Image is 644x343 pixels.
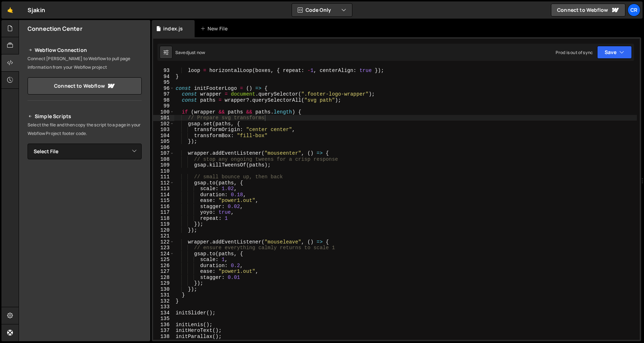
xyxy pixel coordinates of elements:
div: 138 [153,334,174,340]
h2: Connection Center [28,25,82,33]
div: 123 [153,245,174,251]
div: 107 [153,150,174,156]
div: 119 [153,221,174,227]
div: 105 [153,139,174,145]
div: index.js [163,25,183,32]
div: 125 [153,257,174,263]
div: 93 [153,68,174,74]
h2: Webflow Connection [28,46,142,54]
div: 100 [153,109,174,115]
div: Saved [175,49,205,55]
div: 101 [153,115,174,121]
div: 121 [153,233,174,239]
div: 97 [153,91,174,97]
a: CR [628,4,640,16]
div: 98 [153,97,174,103]
div: 136 [153,322,174,328]
div: 131 [153,292,174,298]
div: 118 [153,216,174,222]
div: 133 [153,304,174,310]
p: Select the file and then copy the script to a page in your Webflow Project footer code. [28,121,142,138]
div: just now [188,49,205,55]
div: 128 [153,275,174,281]
div: 122 [153,239,174,245]
div: 106 [153,145,174,151]
h2: Simple Scripts [28,112,142,121]
div: 99 [153,103,174,109]
div: 111 [153,174,174,180]
div: 113 [153,186,174,192]
div: 95 [153,79,174,86]
div: 132 [153,298,174,304]
div: 137 [153,328,174,334]
button: Save [597,46,632,59]
div: 135 [153,316,174,322]
div: 115 [153,198,174,204]
div: 126 [153,263,174,269]
div: 127 [153,269,174,275]
div: 117 [153,209,174,216]
a: Connect to Webflow [551,4,625,16]
div: 112 [153,180,174,186]
div: 114 [153,192,174,198]
div: 104 [153,133,174,139]
div: 102 [153,121,174,127]
div: 116 [153,204,174,210]
div: 110 [153,168,174,174]
a: Connect to Webflow [28,77,142,95]
iframe: YouTube video player [28,171,142,236]
div: 96 [153,86,174,92]
div: Sjakin [28,6,45,14]
div: 130 [153,286,174,293]
div: 108 [153,156,174,163]
div: New File [200,25,230,32]
iframe: YouTube video player [28,240,142,305]
div: 134 [153,310,174,316]
a: 🤙 [1,1,19,19]
div: 124 [153,251,174,257]
div: Prod is out of sync [556,49,593,55]
div: 120 [153,227,174,233]
p: Connect [PERSON_NAME] to Webflow to pull page information from your Webflow project [28,54,142,72]
div: 94 [153,74,174,80]
div: 103 [153,127,174,133]
button: Code Only [292,4,352,16]
div: 109 [153,162,174,168]
div: 129 [153,280,174,286]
